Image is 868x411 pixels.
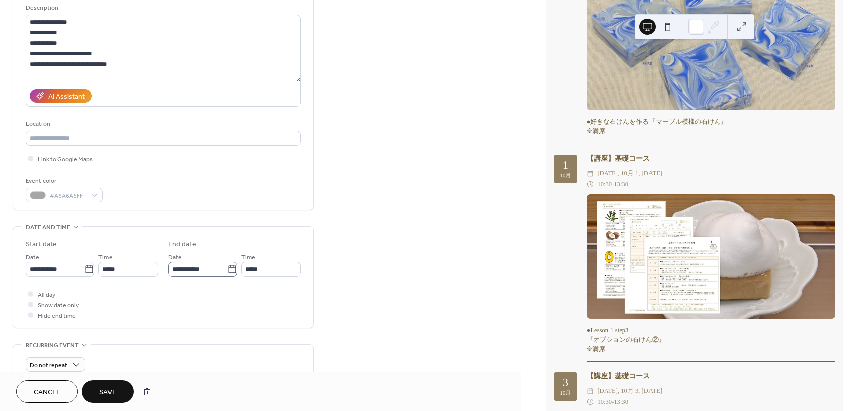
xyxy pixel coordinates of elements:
[587,117,835,136] div: ●好きな石けんを作る『マーブル模様の石けん』 ※満席
[587,153,835,164] div: 【講座】基礎コース
[597,168,662,179] span: [DATE], 10月 1, [DATE]
[612,397,614,407] span: -
[26,119,299,129] div: Location
[38,311,76,321] span: Hide end time
[26,3,299,13] div: Description
[38,154,93,165] span: Link to Google Maps
[34,387,60,398] span: Cancel
[30,89,92,103] button: AI Assistant
[168,239,196,250] div: End date
[38,290,55,300] span: All day
[26,340,79,351] span: Recurring event
[587,326,835,354] div: ●Lesson-1 step3 『オプションの石けん②』 ※満席
[38,300,79,311] span: Show date only
[98,252,113,263] span: Time
[587,179,594,190] div: ​
[560,173,571,178] div: 10月
[30,360,67,371] span: Do not repeat
[26,222,70,233] span: Date and time
[563,377,568,389] div: 3
[587,168,594,179] div: ​
[241,252,255,263] span: Time
[50,191,87,201] span: #A6A6A6FF
[560,390,571,396] div: 10月
[16,380,78,403] button: Cancel
[614,179,628,190] span: 13:30
[597,397,612,407] span: 10:30
[587,386,594,396] div: ​
[168,252,182,263] span: Date
[587,371,835,382] div: 【講座】基礎コース
[48,92,85,102] div: AI Assistant
[563,160,568,171] div: 1
[99,387,116,398] span: Save
[597,179,612,190] span: 10:30
[26,252,39,263] span: Date
[587,397,594,407] div: ​
[614,397,628,407] span: 13:30
[612,179,614,190] span: -
[597,386,662,396] span: [DATE], 10月 3, [DATE]
[82,380,134,403] button: Save
[26,239,57,250] div: Start date
[26,176,101,186] div: Event color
